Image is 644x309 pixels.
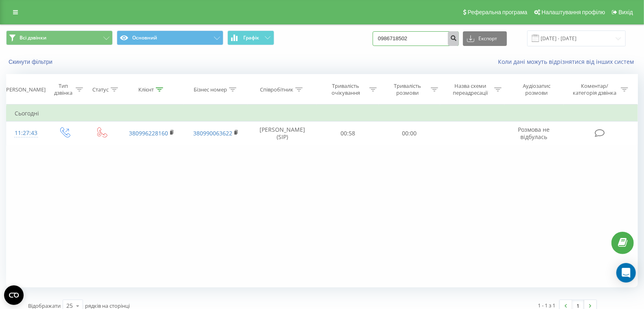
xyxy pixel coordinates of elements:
[619,9,633,15] span: Вихід
[541,9,605,15] span: Налаштування профілю
[6,58,57,65] button: Скинути фільтри
[15,125,37,141] div: 11:27:43
[463,31,507,46] button: Експорт
[92,86,109,93] div: Статус
[518,126,550,141] span: Розмова не відбулась
[20,35,46,41] span: Всі дзвінки
[6,30,113,45] button: Всі дзвінки
[227,30,274,45] button: Графік
[4,86,46,93] div: [PERSON_NAME]
[616,263,636,283] div: Open Intercom Messenger
[117,30,223,45] button: Основний
[379,122,441,145] td: 00:00
[317,122,379,145] td: 00:58
[194,86,227,93] div: Бізнес номер
[468,9,528,15] span: Реферальна програма
[449,83,492,96] div: Назва схеми переадресації
[498,58,638,65] a: Коли дані можуть відрізнятися вiд інших систем
[243,35,259,41] span: Графік
[373,31,459,46] input: Пошук за номером
[53,83,74,96] div: Тип дзвінка
[512,83,562,96] div: Аудіозапис розмови
[129,129,168,137] a: 380996228160
[260,86,293,93] div: Співробітник
[193,129,232,137] a: 380990063622
[248,122,317,145] td: [PERSON_NAME] (SIP)
[571,83,619,96] div: Коментар/категорія дзвінка
[324,83,367,96] div: Тривалість очікування
[4,285,24,305] button: Open CMP widget
[138,86,154,93] div: Клієнт
[386,83,429,96] div: Тривалість розмови
[7,105,638,122] td: Сьогодні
